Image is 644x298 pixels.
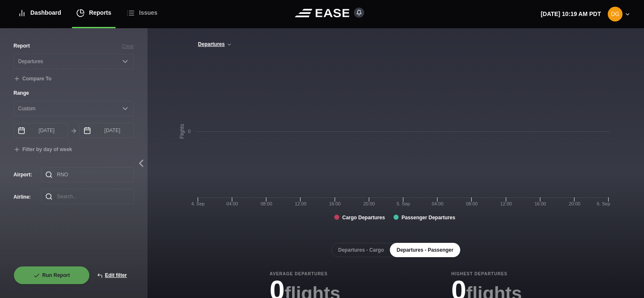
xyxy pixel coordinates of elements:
tspan: Passenger Departures [402,215,456,221]
input: mm/dd/yyyy [13,123,68,138]
text: 12:00 [295,201,307,206]
text: 20:00 [363,201,375,206]
button: Departures - Cargo [331,243,391,257]
label: Airline : [13,193,27,201]
input: Search... [41,189,134,204]
b: Highest Departures [451,271,522,277]
text: 0 [188,129,191,134]
text: 20:00 [569,201,580,206]
button: Departures [198,42,232,48]
tspan: Cargo Departures [342,215,385,221]
button: Departures - Passenger [390,243,460,257]
input: mm/dd/yyyy [79,123,134,138]
label: Airport : [13,171,27,178]
text: 08:00 [466,201,478,206]
text: 08:00 [260,201,272,206]
text: 04:00 [432,201,443,206]
button: Filter by day of week [13,146,72,153]
input: Search... [41,167,134,182]
label: Report [13,42,30,50]
text: 16:00 [534,201,546,206]
tspan: 5. Sep [397,201,410,206]
label: Range [13,89,134,97]
button: Compare To [13,76,51,82]
tspan: Flights [179,124,185,138]
tspan: 4. Sep [191,201,205,206]
text: 12:00 [500,201,512,206]
img: e23649a30c2d32ea8761f3baac73dafa [608,7,623,21]
button: Edit filter [90,266,134,285]
button: Clear [122,43,134,50]
text: 04:00 [226,201,238,206]
tspan: 6. Sep [597,201,610,206]
p: [DATE] 10:19 AM PDT [541,10,601,19]
text: 16:00 [329,201,341,206]
b: Average Departures [270,271,354,277]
